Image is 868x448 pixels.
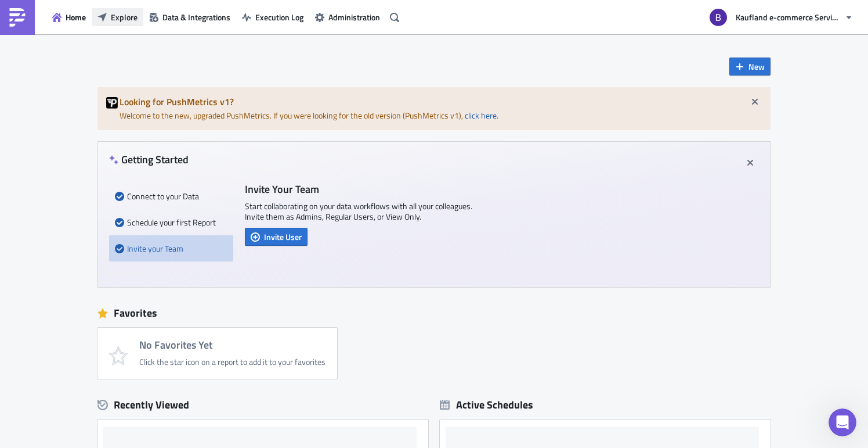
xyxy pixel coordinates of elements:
[66,11,86,23] span: Home
[139,339,325,351] h4: No Favorites Yet
[245,228,308,246] button: Invite User
[97,304,771,322] div: Favorites
[465,109,497,121] a: click here
[26,370,52,378] span: Home
[708,8,728,27] img: Avatar
[168,19,191,42] img: Profile image for Łukasz
[200,19,220,40] div: Close
[155,341,232,388] button: Help
[139,357,325,367] div: Click the star icon on a report to add it to your favorites
[77,341,154,388] button: Messages
[115,183,227,209] div: Connect to your Data
[115,209,227,235] div: Schedule your first Report
[52,164,861,174] span: Hello Bharti, it is limitation coming from Tableau REST API: [URL][DOMAIN_NAME] If a crosstab is ...
[8,8,27,27] img: PushMetrics
[24,297,208,309] div: Check our Documentation
[736,11,840,23] span: Kaufland e-commerce Services GmbH & Co. KG
[264,231,302,243] span: Invite User
[703,5,859,30] button: Kaufland e-commerce Services GmbH & Co. KG
[729,58,771,76] button: New
[23,23,123,40] img: logo
[120,97,762,106] h5: Looking for PushMetrics v1?
[245,183,477,195] h4: Invite Your Team
[24,334,208,346] h2: Book a demo
[97,396,428,414] div: Recently Viewed
[52,175,119,188] div: [PERSON_NAME]
[92,8,143,26] button: Explore
[23,83,209,102] p: Hi Bharti 👋
[96,370,136,378] span: Messages
[12,154,220,197] div: Profile image for ŁukaszHello Bharti, it is limitation coming from Tableau REST API: [URL][DOMAIN...
[309,8,386,26] button: Administration
[440,398,533,411] div: Active Schedules
[24,263,208,275] h2: Read our Docs
[143,8,236,26] button: Data & Integrations
[121,175,154,188] div: • [DATE]
[12,137,220,198] div: Recent messageProfile image for ŁukaszHello Bharti, it is limitation coming from Tableau REST API...
[97,87,771,130] div: Welcome to the new, upgraded PushMetrics. If you were looking for the old version (PushMetrics v1...
[184,370,202,378] span: Help
[748,60,765,73] span: New
[115,235,227,261] div: Invite your Team
[146,19,169,42] img: Profile image for Zsolt
[23,102,209,122] p: How can we help?
[12,203,220,248] div: Send us a messageWe typically reply in under 30 minutes
[24,146,208,159] div: Recent message
[24,225,194,238] div: We typically reply in under 30 minutes
[236,8,309,26] button: Execution Log
[12,288,220,318] div: Check our Documentation
[162,11,230,23] span: Data & Integrations
[111,11,138,23] span: Explore
[255,11,303,23] span: Execution Log
[328,11,380,23] span: Administration
[46,8,92,26] button: Home
[24,213,194,225] div: Send us a message
[24,164,47,187] img: Profile image for Łukasz
[245,201,477,222] p: Start collaborating on your data workflows with all your colleagues. Invite them as Admins, Regul...
[109,153,189,166] h4: Getting Started
[829,408,856,436] iframe: Intercom live chat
